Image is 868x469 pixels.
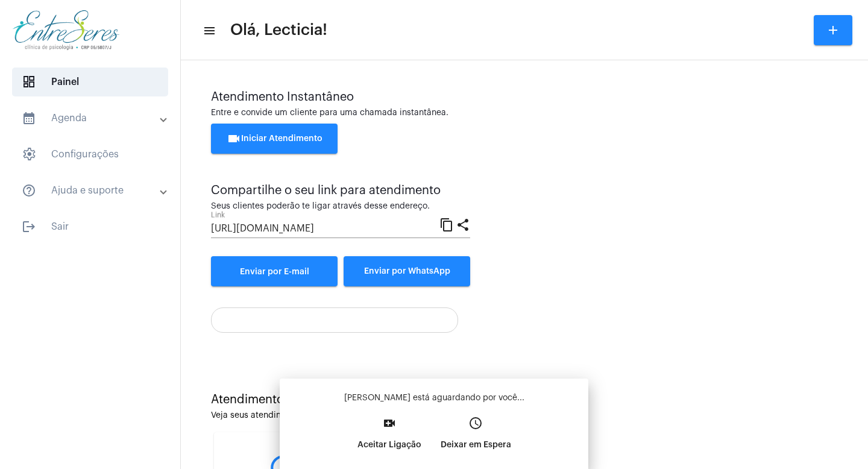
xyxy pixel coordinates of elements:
[22,75,36,89] span: sidenav icon
[22,147,36,162] span: sidenav icon
[364,267,450,275] span: Enviar por WhatsApp
[211,109,838,118] div: Entre e convide um cliente para uma chamada instantânea.
[826,23,840,37] mat-icon: add
[10,6,122,54] img: aa27006a-a7e4-c883-abf8-315c10fe6841.png
[240,268,309,276] span: Enviar por E-mail
[211,393,838,406] div: Atendimentos
[441,434,511,456] p: Deixar em Espera
[22,183,161,198] mat-panel-title: Ajuda e suporte
[357,434,421,456] p: Aceitar Ligação
[12,140,168,169] span: Configurações
[211,184,470,197] div: Compartilhe o seu link para atendimento
[227,134,322,143] span: Iniciar Atendimento
[439,217,454,231] mat-icon: content_copy
[382,416,397,430] mat-icon: video_call
[211,90,838,104] div: Atendimento Instantâneo
[456,217,470,231] mat-icon: share
[431,412,521,464] button: Deixar em Espera
[211,202,470,211] div: Seus clientes poderão te ligar através desse endereço.
[230,20,327,40] span: Olá, Lecticia!
[348,412,431,464] button: Aceitar Ligação
[12,68,168,96] span: Painel
[203,24,215,38] mat-icon: sidenav icon
[22,219,36,234] mat-icon: sidenav icon
[468,416,483,430] mat-icon: access_time
[22,111,161,125] mat-panel-title: Agenda
[289,392,579,404] p: [PERSON_NAME] está aguardando por você...
[12,212,168,241] span: Sair
[227,131,241,146] mat-icon: videocam
[22,183,36,198] mat-icon: sidenav icon
[22,111,36,125] mat-icon: sidenav icon
[211,411,838,420] div: Veja seus atendimentos em aberto.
